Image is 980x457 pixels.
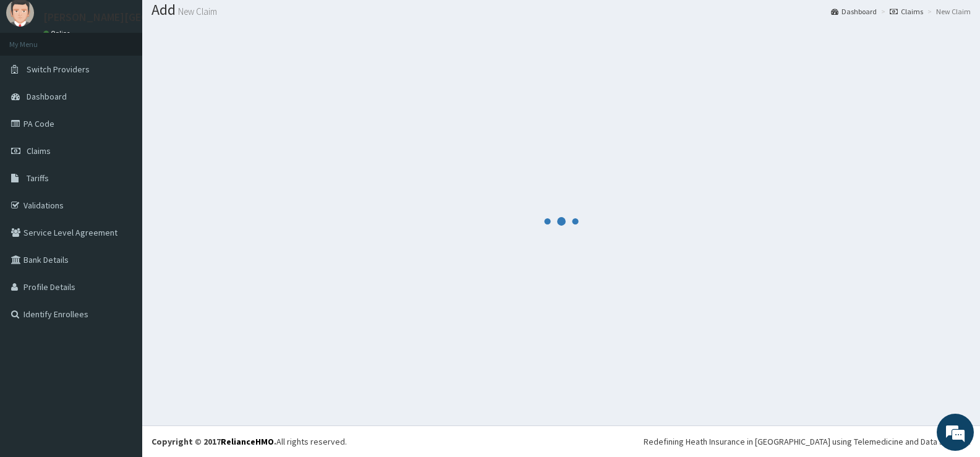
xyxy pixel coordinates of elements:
img: d_794563401_company_1708531726252_794563401 [23,62,50,93]
h1: Add [151,2,971,18]
small: New Claim [176,7,217,16]
span: Dashboard [27,91,67,102]
span: Tariffs [27,173,49,184]
span: We're online! [72,145,171,270]
strong: Copyright © 2017 . [151,436,276,447]
footer: All rights reserved. [142,425,980,457]
span: Claims [27,145,51,156]
div: Redefining Heath Insurance in [GEOGRAPHIC_DATA] using Telemedicine and Data Science! [644,435,971,448]
textarea: Type your message and hit 'Enter' [6,316,236,359]
svg: audio-loading [543,203,580,240]
div: Minimize live chat window [203,6,232,36]
a: RelianceHMO [221,436,274,447]
a: Claims [890,6,923,17]
div: Chat with us now [64,69,208,85]
a: Online [43,29,73,38]
a: Dashboard [831,6,877,17]
p: [PERSON_NAME][GEOGRAPHIC_DATA] [43,12,226,23]
span: Switch Providers [27,64,90,75]
li: New Claim [924,6,971,17]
